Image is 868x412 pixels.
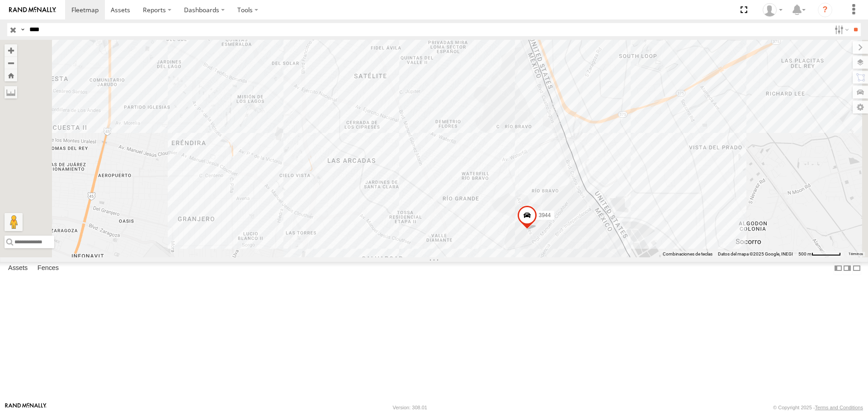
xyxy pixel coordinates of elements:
button: Arrastra al hombrecito al mapa para abrir Street View [5,213,23,231]
a: Terms and Conditions [815,405,863,410]
button: Combinaciones de teclas [663,251,712,257]
img: rand-logo.svg [9,7,56,13]
span: 3944 [539,212,551,218]
span: 500 m [798,251,811,256]
label: Assets [4,262,32,275]
i: ? [818,3,832,17]
label: Hide Summary Table [852,262,861,275]
span: Datos del mapa ©2025 Google, INEGI [718,251,793,256]
label: Fences [33,262,63,275]
a: Términos (se abre en una nueva pestaña) [849,252,863,256]
div: Jonathan Ramirez [759,3,786,17]
label: Search Filter Options [831,23,850,36]
button: Escala del mapa: 500 m por 61 píxeles [796,251,844,257]
label: Dock Summary Table to the Left [834,262,843,275]
button: Zoom Home [5,69,17,81]
label: Dock Summary Table to the Right [843,262,852,275]
div: Version: 308.01 [393,405,427,410]
button: Zoom out [5,57,17,69]
button: Zoom in [5,44,17,57]
label: Map Settings [853,101,868,114]
a: Visit our Website [5,403,47,412]
label: Measure [5,86,17,99]
label: Search Query [19,23,26,36]
div: © Copyright 2025 - [773,405,863,410]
